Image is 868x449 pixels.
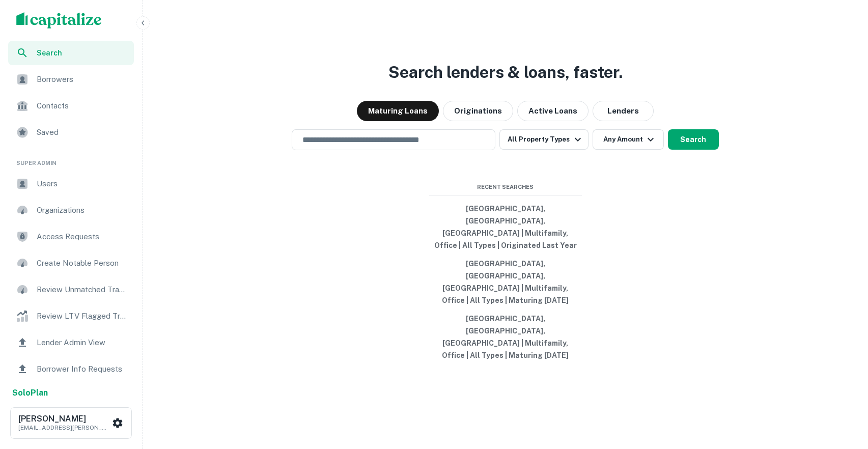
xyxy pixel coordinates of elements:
[429,255,582,310] button: [GEOGRAPHIC_DATA], [GEOGRAPHIC_DATA], [GEOGRAPHIC_DATA] | Multifamily, Office | All Types | Matur...
[8,120,134,145] a: Saved
[37,178,128,190] span: Users
[8,277,134,302] a: Review Unmatched Transactions
[12,387,48,399] a: SoloPlan
[668,129,719,150] button: Search
[8,198,134,222] a: Organizations
[499,129,588,150] button: All Property Types
[429,200,582,255] button: [GEOGRAPHIC_DATA], [GEOGRAPHIC_DATA], [GEOGRAPHIC_DATA] | Multifamily, Office | All Types | Origi...
[37,100,128,112] span: Contacts
[8,330,134,355] a: Lender Admin View
[8,172,134,196] a: Users
[817,368,868,416] iframe: Chat Widget
[18,415,110,423] h6: [PERSON_NAME]
[388,60,623,85] h3: Search lenders & loans, faster.
[8,147,134,172] li: Super Admin
[37,231,128,243] span: Access Requests
[37,73,128,86] span: Borrowers
[37,126,128,138] span: Saved
[8,251,134,275] a: Create Notable Person
[8,67,134,92] a: Borrowers
[37,47,128,59] span: Search
[593,101,654,121] button: Lenders
[517,101,589,121] button: Active Loans
[8,304,134,328] a: Review LTV Flagged Transactions
[37,284,128,296] span: Review Unmatched Transactions
[16,12,102,29] img: capitalize-logo.png
[8,94,134,118] a: Contacts
[18,423,110,432] p: [EMAIL_ADDRESS][PERSON_NAME][DOMAIN_NAME]
[10,407,132,439] button: [PERSON_NAME][EMAIL_ADDRESS][PERSON_NAME][DOMAIN_NAME]
[429,183,582,191] span: Recent Searches
[8,225,134,249] a: Access Requests
[12,388,48,398] strong: Solo Plan
[37,336,128,349] span: Lender Admin View
[8,41,134,65] a: Search
[357,101,439,121] button: Maturing Loans
[37,257,128,269] span: Create Notable Person
[429,310,582,364] button: [GEOGRAPHIC_DATA], [GEOGRAPHIC_DATA], [GEOGRAPHIC_DATA] | Multifamily, Office | All Types | Matur...
[37,363,128,375] span: Borrower Info Requests
[443,101,513,121] button: Originations
[593,129,664,150] button: Any Amount
[37,310,128,322] span: Review LTV Flagged Transactions
[8,357,134,381] a: Borrower Info Requests
[37,204,128,216] span: Organizations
